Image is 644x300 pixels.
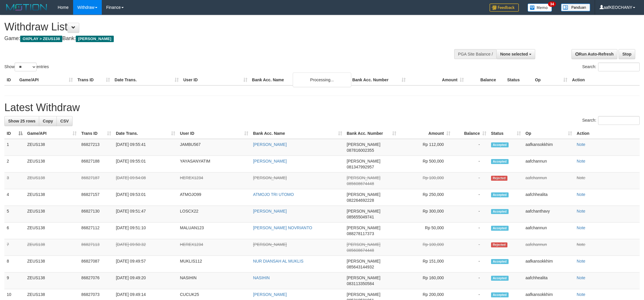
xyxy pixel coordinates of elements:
span: 34 [548,1,556,7]
a: Note [577,259,586,263]
td: [DATE] 09:55:01 [113,156,178,173]
td: [DATE] 09:51:10 [113,223,178,239]
span: Copy 082264692228 to clipboard [347,198,374,203]
span: Copy 085608674448 to clipboard [347,181,374,186]
th: Op [533,75,570,85]
td: ATMOJO99 [178,189,251,206]
span: Copy 085643144932 to clipboard [347,265,374,269]
td: - [453,223,489,239]
span: [PERSON_NAME] [347,259,380,263]
a: [PERSON_NAME] [253,159,287,163]
span: Accepted [491,276,509,281]
th: Bank Acc. Name [250,75,350,85]
label: Search: [582,63,640,71]
td: [DATE] 09:55:41 [113,139,178,156]
a: [PERSON_NAME] [253,142,287,147]
td: HEREX1234 [178,239,251,256]
span: Copy 088278117373 to clipboard [347,231,374,236]
img: panduan.png [561,4,590,11]
span: [PERSON_NAME] [347,292,380,297]
td: 2 [4,156,25,173]
span: Accepted [491,192,509,197]
a: Note [577,192,586,197]
span: OXPLAY > ZEUS138 [20,36,62,42]
h1: Withdraw List [4,21,423,33]
td: [DATE] 09:53:01 [113,189,178,206]
img: MOTION_logo.png [4,3,49,12]
td: ZEUS138 [25,156,79,173]
td: ZEUS138 [25,239,79,256]
th: Action [574,128,640,139]
span: [PERSON_NAME] [347,275,380,280]
td: [DATE] 09:50:32 [113,239,178,256]
th: Op: activate to sort column ascending [523,128,574,139]
input: Search: [598,63,640,71]
th: Trans ID: activate to sort column ascending [79,128,113,139]
td: aafchhealita [523,189,574,206]
span: Copy 081347992957 to clipboard [347,165,374,169]
td: - [453,239,489,256]
td: 6 [4,223,25,239]
td: YAYASANYATIM [178,156,251,173]
td: 86827113 [79,239,113,256]
th: Game/API [17,75,75,85]
td: MALUAN123 [178,223,251,239]
td: - [453,173,489,189]
a: Note [577,175,586,180]
td: Rp 100,000 [399,173,453,189]
td: 86827112 [79,223,113,239]
th: Amount: activate to sort column ascending [399,128,453,139]
a: NUR DIANSAH AL MUKLIS [253,259,303,263]
td: 7 [4,239,25,256]
td: Rp 151,000 [399,256,453,273]
a: Note [577,209,586,213]
span: Copy 085655049741 to clipboard [347,215,374,219]
span: [PERSON_NAME] [76,36,113,42]
td: 86827187 [79,173,113,189]
a: CSV [56,116,73,126]
td: 86827188 [79,156,113,173]
td: 5 [4,206,25,223]
td: aafchanthavy [523,206,574,223]
td: - [453,206,489,223]
td: [DATE] 09:54:08 [113,173,178,189]
th: Balance: activate to sort column ascending [453,128,489,139]
td: MUKLIS112 [178,256,251,273]
a: [PERSON_NAME] [253,242,287,247]
button: None selected [496,49,535,59]
td: 1 [4,139,25,156]
a: ATMOJO TRI UTOMO [253,192,294,197]
a: Run Auto-Refresh [571,49,617,59]
a: NASIHIN [253,275,270,280]
a: Show 25 rows [4,116,39,126]
a: Note [577,242,586,247]
td: aafchhealita [523,273,574,289]
td: 9 [4,273,25,289]
td: 8 [4,256,25,273]
a: [PERSON_NAME] NOVRIANTO [253,225,312,230]
td: [DATE] 09:49:57 [113,256,178,273]
span: Rejected [491,176,507,181]
span: [PERSON_NAME] [347,175,380,180]
td: HEREX1234 [178,173,251,189]
th: Status [505,75,533,85]
td: 86827130 [79,206,113,223]
h4: Game: Bank: [4,36,423,42]
td: ZEUS138 [25,189,79,206]
td: [DATE] 09:51:47 [113,206,178,223]
th: Date Trans. [112,75,181,85]
td: - [453,273,489,289]
span: [PERSON_NAME] [347,142,380,147]
th: Game/API: activate to sort column ascending [25,128,79,139]
span: None selected [500,52,528,56]
h1: Latest Withdraw [4,102,640,113]
td: ZEUS138 [25,256,79,273]
th: Date Trans.: activate to sort column ascending [113,128,178,139]
td: 86827087 [79,256,113,273]
span: [PERSON_NAME] [347,192,380,197]
td: 86827213 [79,139,113,156]
th: Status: activate to sort column ascending [489,128,523,139]
td: Rp 100,000 [399,239,453,256]
td: ZEUS138 [25,173,79,189]
td: 4 [4,189,25,206]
